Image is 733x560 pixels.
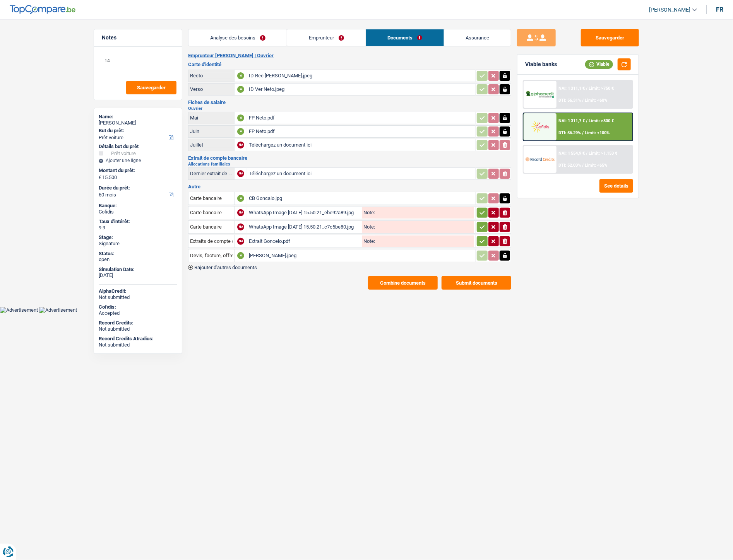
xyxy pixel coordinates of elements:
[643,3,697,16] a: [PERSON_NAME]
[442,276,511,290] button: Submit documents
[10,5,75,14] img: TopCompare Logo
[599,179,633,193] button: See details
[249,236,360,247] div: Extrait Goncelo.pdf
[188,62,511,67] h3: Carte d'identité
[99,304,177,310] div: Cofidis:
[99,225,177,231] div: 9.9
[190,171,233,176] div: Dernier extrait de compte pour vos allocations familiales
[99,241,177,247] div: Signature
[99,256,177,263] div: open
[589,86,614,91] span: Limit: >750 €
[526,152,554,166] img: Record Credits
[99,158,177,163] div: Ajouter une ligne
[99,203,177,209] div: Banque:
[586,86,588,91] span: /
[237,170,244,177] div: NA
[237,195,244,202] div: A
[585,163,608,168] span: Limit: <65%
[362,210,375,215] label: Note:
[99,114,177,120] div: Name:
[249,221,360,233] div: WhatsApp Image [DATE] 15.50.21_c7c5be80.jpg
[585,130,610,135] span: Limit: <100%
[99,234,177,241] div: Stage:
[102,34,174,41] h5: Notes
[237,252,244,259] div: A
[99,342,177,348] div: Not submitted
[559,130,581,135] span: DTI: 56.29%
[99,310,177,316] div: Accepted
[585,60,613,68] div: Viable
[190,128,233,134] div: Juin
[526,120,554,134] img: Cofidis
[190,73,233,79] div: Recto
[190,115,233,121] div: Mai
[39,307,77,313] img: Advertisement
[99,266,177,273] div: Simulation Date:
[559,98,581,103] span: DTI: 56.31%
[582,163,584,168] span: /
[99,288,177,294] div: AlphaCredit:
[362,224,375,229] label: Note:
[237,209,244,216] div: NA
[237,72,244,79] div: A
[99,143,177,150] div: Détails but du prêt
[237,86,244,93] div: A
[362,239,375,244] label: Note:
[559,86,585,91] span: NAI: 1 311,1 €
[559,118,585,123] span: NAI: 1 311,7 €
[249,250,474,261] div: [PERSON_NAME].jpeg
[188,265,257,270] button: Rajouter d'autres documents
[559,151,585,156] span: NAI: 1 554,9 €
[99,174,101,181] span: €
[194,265,257,270] span: Rajouter d'autres documents
[366,29,444,46] a: Documents
[99,320,177,326] div: Record Credits:
[582,98,584,103] span: /
[237,128,244,135] div: A
[525,61,557,68] div: Viable banks
[649,7,690,13] span: [PERSON_NAME]
[237,238,244,245] div: NA
[99,272,177,278] div: [DATE]
[237,224,244,230] div: NA
[188,155,511,160] h3: Extrait de compte bancaire
[190,142,233,148] div: Juillet
[99,120,177,126] div: [PERSON_NAME]
[99,336,177,342] div: Record Credits Atradius:
[237,114,244,121] div: A
[99,251,177,257] div: Status:
[137,85,166,90] span: Sauvegarder
[589,151,618,156] span: Limit: >1.153 €
[368,276,438,290] button: Combine documents
[444,29,511,46] a: Assurance
[99,209,177,215] div: Cofidis
[99,326,177,332] div: Not submitted
[716,6,723,13] div: fr
[249,70,474,82] div: ID Rec [PERSON_NAME].jpeg
[188,29,287,46] a: Analyse des besoins
[589,118,614,123] span: Limit: >800 €
[188,106,511,111] h2: Ouvrier
[188,162,511,166] h2: Allocations familiales
[99,167,176,174] label: Montant du prêt:
[99,185,176,191] label: Durée du prêt:
[188,100,511,105] h3: Fiches de salaire
[188,184,511,189] h3: Autre
[287,29,365,46] a: Emprunteur
[249,126,474,137] div: FP Neto.pdf
[249,207,360,219] div: WhatsApp Image [DATE] 15.50.21_ebe92a89.jpg
[188,53,511,59] h2: Emprunteur [PERSON_NAME] | Ouvrier
[586,151,588,156] span: /
[585,98,608,103] span: Limit: <60%
[99,219,177,225] div: Taux d'intérêt:
[249,193,474,204] div: CB Goncalo.jpg
[586,118,588,123] span: /
[582,130,584,135] span: /
[559,163,581,168] span: DTI: 52.03%
[249,112,474,124] div: FP Neto.pdf
[99,294,177,300] div: Not submitted
[249,84,474,95] div: ID Ver Neto.jpeg
[190,86,233,92] div: Verso
[237,142,244,149] div: NA
[581,29,639,46] button: Sauvegarder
